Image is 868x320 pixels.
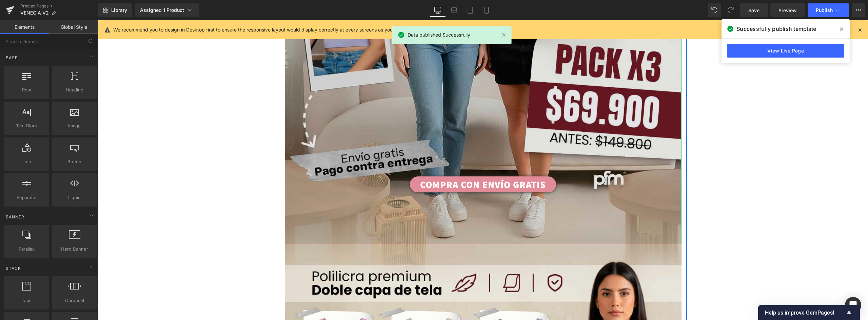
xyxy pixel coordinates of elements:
a: New Library [98,3,132,17]
a: Laptop [446,3,462,17]
span: Library [111,7,127,13]
span: Liquid [54,194,95,201]
span: Heading [54,86,95,93]
a: Global Style [49,20,98,34]
div: Assigned 1 Product [140,7,194,14]
span: Stack [5,265,22,272]
div: Open Intercom Messenger [845,297,861,313]
button: Undo [708,3,721,17]
a: Product Pages [20,3,98,9]
button: Publish [808,3,849,17]
span: Preview [778,7,797,14]
p: We recommend you to design in Desktop first to ensure the responsive layout would display correct... [113,26,423,34]
span: Button [54,158,95,165]
span: Data published Successfully. [408,31,472,39]
a: View Live Page [727,44,844,58]
a: Preview [770,3,805,17]
span: Image [54,122,95,129]
span: Row [6,86,47,93]
button: More [852,3,865,17]
span: Carousel [54,297,95,304]
span: Tabs [6,297,47,304]
button: Show survey - Help us improve GemPages! [765,308,853,317]
span: Publish [816,7,833,13]
a: Desktop [430,3,446,17]
span: Help us improve GemPages! [765,310,845,316]
span: Separator [6,194,47,201]
span: Parallax [6,246,47,253]
span: Banner [5,214,25,220]
span: VENECIA V2 [20,10,49,16]
span: Icon [6,158,47,165]
a: Tablet [462,3,478,17]
span: Base [5,55,18,61]
span: Successfully publish template [736,25,816,33]
span: Hero Banner [54,246,95,253]
a: COMPRA CON ENVÍO GRATIS [312,156,458,172]
span: Text Block [6,122,47,129]
a: Mobile [478,3,495,17]
button: Redo [724,3,737,17]
span: Save [748,7,759,14]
